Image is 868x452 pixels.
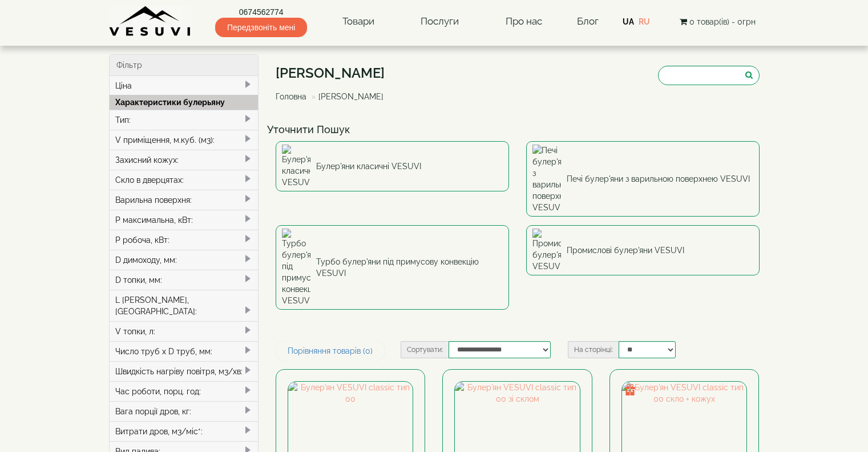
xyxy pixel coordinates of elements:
[215,6,307,18] a: 0674562774
[110,170,259,190] div: Скло в дверцятах:
[110,110,259,130] div: Тип:
[110,381,259,401] div: Час роботи, порц. год:
[331,9,386,35] a: Товари
[624,384,636,395] img: gift
[110,130,259,150] div: V приміщення, м.куб. (м3):
[110,421,259,441] div: Витрати дров, м3/міс*:
[676,15,759,28] button: 0 товар(ів) - 0грн
[623,17,634,26] a: UA
[110,270,259,290] div: D топки, мм:
[110,250,259,270] div: D димоходу, мм:
[526,141,760,217] a: Печі булер'яни з варильною поверхнею VESUVI Печі булер'яни з варильною поверхнею VESUVI
[282,229,310,306] img: Турбо булер'яни під примусову конвекцію VESUVI
[276,225,509,310] a: Турбо булер'яни під примусову конвекцію VESUVI Турбо булер'яни під примусову конвекцію VESUVI
[689,17,756,26] span: 0 товар(ів) - 0грн
[568,341,619,358] label: На сторінці:
[276,141,509,191] a: Булер'яни класичні VESUVI Булер'яни класичні VESUVI
[215,18,307,37] span: Передзвоніть мені
[276,66,392,81] h1: [PERSON_NAME]
[110,290,259,321] div: L [PERSON_NAME], [GEOGRAPHIC_DATA]:
[110,230,259,250] div: P робоча, кВт:
[276,341,385,361] a: Порівняння товарів (0)
[282,145,310,188] img: Булер'яни класичні VESUVI
[276,92,306,101] a: Головна
[532,145,561,213] img: Печі булер'яни з варильною поверхнею VESUVI
[110,95,259,110] div: Характеристики булерьяну
[409,9,470,35] a: Послуги
[110,190,259,210] div: Варильна поверхня:
[110,401,259,421] div: Вага порції дров, кг:
[110,150,259,170] div: Захисний кожух:
[577,15,599,27] a: Блог
[526,225,760,275] a: Промислові булер'яни VESUVI Промислові булер'яни VESUVI
[110,361,259,381] div: Швидкість нагріву повітря, м3/хв:
[267,124,768,135] h4: Уточнити Пошук
[494,9,554,35] a: Про нас
[110,76,259,95] div: Ціна
[110,210,259,230] div: P максимальна, кВт:
[401,341,449,358] label: Сортувати:
[532,229,561,272] img: Промислові булер'яни VESUVI
[110,321,259,341] div: V топки, л:
[110,341,259,361] div: Число труб x D труб, мм:
[309,91,383,102] li: [PERSON_NAME]
[639,17,650,26] a: RU
[110,55,259,76] div: Фільтр
[109,6,192,37] img: Завод VESUVI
